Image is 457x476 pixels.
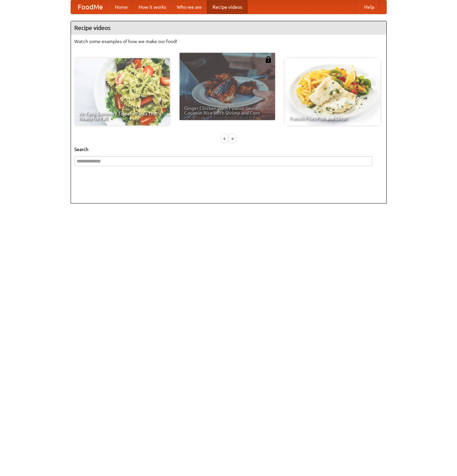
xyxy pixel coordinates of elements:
a: Recipe videos [207,0,247,14]
div: « [222,134,228,143]
p: Watch some examples of how we make our food! [74,38,383,45]
a: French Fries Fish and Chips [285,58,380,125]
span: An Easy, Summery Tomato Pasta That's Ready for Fall [79,111,165,121]
img: 483408.png [265,56,272,63]
a: Home [110,0,133,14]
h5: Search [74,146,383,153]
a: An Easy, Summery Tomato Pasta That's Ready for Fall [74,58,170,125]
div: » [229,134,235,143]
span: French Fries Fish and Chips [290,116,376,121]
h4: Recipe videos [71,21,386,35]
a: How it works [133,0,172,14]
a: FoodMe [71,0,110,14]
a: Help [359,0,380,14]
a: Who we are [172,0,207,14]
